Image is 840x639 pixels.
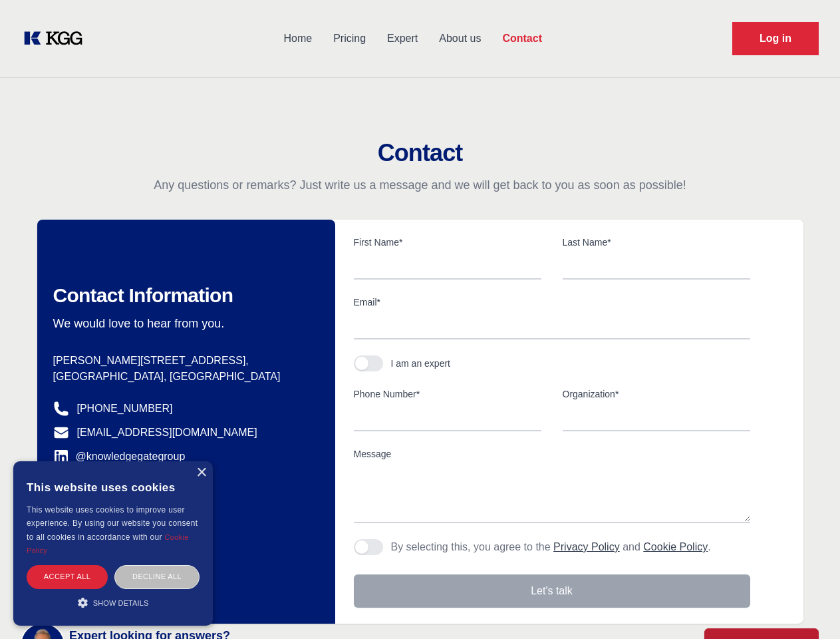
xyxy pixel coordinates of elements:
a: Home [273,21,323,56]
span: Show details [93,599,149,607]
p: We would love to hear from you. [53,316,314,331]
div: Show details [27,596,200,609]
a: KOL Knowledge Platform: Talk to Key External Experts (KEE) [21,28,93,49]
h2: Contact [16,140,824,166]
iframe: Chat Widget [773,575,840,639]
a: Cookie Policy [643,541,708,552]
a: Expert [376,21,428,56]
a: About us [428,21,491,56]
label: Phone Number* [354,387,541,401]
button: Let's talk [354,574,750,608]
div: This website uses cookies [27,471,200,503]
label: Email* [354,296,750,309]
label: Organization* [563,387,750,401]
div: I am an expert [391,357,451,370]
a: [EMAIL_ADDRESS][DOMAIN_NAME] [77,425,257,441]
a: Cookie Policy [27,533,189,554]
div: Close [196,468,206,478]
div: Decline all [114,565,200,588]
div: Accept all [27,565,108,588]
label: Message [354,447,750,461]
h2: Contact Information [53,284,314,308]
p: [PERSON_NAME][STREET_ADDRESS], [53,353,314,369]
p: Any questions or remarks? Just write us a message and we will get back to you as soon as possible! [16,177,824,193]
p: By selecting this, you agree to the and . [391,539,711,555]
a: Contact [491,21,553,56]
a: Pricing [323,21,376,56]
label: First Name* [354,236,541,249]
a: Request Demo [732,22,819,55]
a: [PHONE_NUMBER] [77,401,173,417]
span: This website uses cookies to improve user experience. By using our website you consent to all coo... [27,505,198,542]
p: [GEOGRAPHIC_DATA], [GEOGRAPHIC_DATA] [53,369,314,385]
label: Last Name* [563,236,750,249]
a: Privacy Policy [553,541,620,552]
a: @knowledgegategroup [53,449,186,465]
